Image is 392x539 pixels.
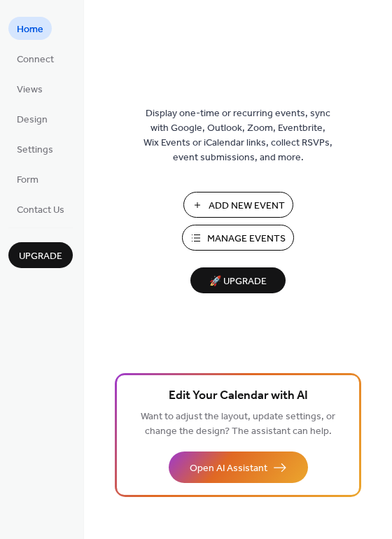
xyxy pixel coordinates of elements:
[8,197,73,220] a: Contact Us
[143,106,332,165] span: Display one-time or recurring events, sync with Google, Outlook, Zoom, Eventbrite, Wix Events or ...
[17,173,38,188] span: Form
[169,451,308,483] button: Open AI Assistant
[169,386,308,406] span: Edit Your Calendar with AI
[8,17,52,40] a: Home
[17,113,48,127] span: Design
[183,192,293,218] button: Add New Event
[182,225,294,251] button: Manage Events
[190,267,286,293] button: 🚀 Upgrade
[209,199,285,213] span: Add New Event
[141,407,335,441] span: Want to adjust the layout, update settings, or change the design? The assistant can help.
[17,143,53,157] span: Settings
[8,47,62,70] a: Connect
[17,22,43,37] span: Home
[17,203,64,218] span: Contact Us
[199,272,277,291] span: 🚀 Upgrade
[8,167,47,190] a: Form
[17,52,54,67] span: Connect
[190,461,267,476] span: Open AI Assistant
[207,232,286,246] span: Manage Events
[8,242,73,268] button: Upgrade
[8,107,56,130] a: Design
[8,137,62,160] a: Settings
[19,249,62,264] span: Upgrade
[8,77,51,100] a: Views
[17,83,43,97] span: Views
